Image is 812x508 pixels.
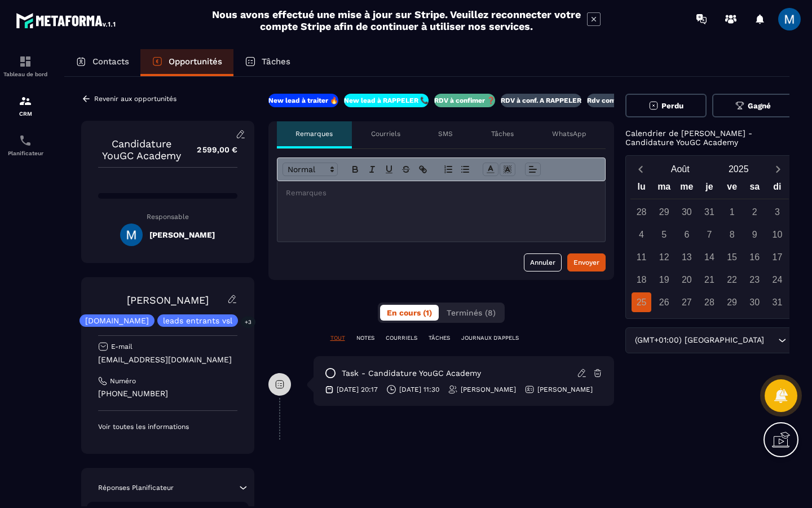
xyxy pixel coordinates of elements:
p: task - Candidature YouGC Academy [342,368,481,379]
div: 8 [722,225,742,244]
p: [DATE] 11:30 [399,385,439,394]
div: 18 [632,270,651,290]
h2: Nous avons effectué une mise à jour sur Stripe. Veuillez reconnecter votre compte Stripe afin de ... [211,8,581,32]
div: 15 [722,247,742,267]
p: E-mail [111,342,133,351]
p: Opportunités [169,56,222,67]
div: 14 [699,247,719,267]
div: 19 [654,270,674,290]
p: NOTES [356,334,374,342]
p: WhatsApp [552,129,586,138]
p: Tâches [491,129,514,138]
p: [EMAIL_ADDRESS][DOMAIN_NAME] [98,354,237,365]
div: 23 [745,270,765,290]
h5: [PERSON_NAME] [149,230,215,239]
input: Search for option [767,334,775,347]
p: Remarques [295,129,333,138]
div: sa [743,179,766,199]
a: [PERSON_NAME] [127,294,209,306]
p: Rdv confirmé ✅ [587,96,641,105]
button: Perdu [625,94,707,117]
div: 24 [767,270,787,290]
p: Courriels [371,129,400,138]
p: JOURNAUX D'APPELS [461,334,519,342]
div: 4 [632,225,651,244]
p: 2 599,00 € [186,139,237,161]
div: 31 [699,202,719,222]
div: 5 [654,225,674,244]
a: formationformationCRM [3,86,48,125]
p: CRM [3,111,48,117]
button: Annuler [524,253,562,271]
p: Réponses Planificateur [98,483,174,492]
div: Calendar days [630,202,789,312]
p: [PHONE_NUMBER] [98,388,237,399]
img: scheduler [19,134,32,147]
p: Calendrier de [PERSON_NAME] - Candidature YouGC Academy [625,129,794,147]
div: 26 [654,292,674,312]
p: Candidature YouGC Academy [98,138,186,161]
button: Open years overlay [709,159,768,179]
div: 20 [677,270,696,290]
p: SMS [438,129,453,138]
div: 6 [677,225,696,244]
div: 21 [699,270,719,290]
div: 17 [767,247,787,267]
div: 25 [632,292,651,312]
div: 29 [722,292,742,312]
p: Contacts [92,56,129,67]
div: Envoyer [573,257,599,268]
p: Tâches [262,56,290,67]
p: New lead à traiter 🔥 [268,96,338,105]
p: TÂCHES [429,334,450,342]
p: [PERSON_NAME] [461,385,516,394]
img: formation [19,55,32,68]
div: di [766,179,788,199]
span: Gagné [748,102,771,110]
p: Voir toutes les informations [98,422,237,431]
div: ve [721,179,743,199]
span: Perdu [661,102,683,110]
div: 22 [722,270,742,290]
p: [DOMAIN_NAME] [85,317,149,325]
p: Responsable [98,213,237,221]
div: 11 [632,247,651,267]
p: Planificateur [3,150,48,156]
div: ma [653,179,676,199]
a: Tâches [233,49,302,76]
div: 16 [745,247,765,267]
div: 3 [767,202,787,222]
div: 30 [677,202,696,222]
p: Numéro [110,376,136,386]
div: Calendar wrapper [630,179,789,312]
p: New lead à RAPPELER 📞 [344,96,429,105]
div: 28 [699,292,719,312]
p: Tableau de bord [3,71,48,77]
div: 10 [767,225,787,244]
div: me [676,179,698,199]
button: Envoyer [567,253,606,271]
div: 2 [745,202,765,222]
p: [PERSON_NAME] [537,385,593,394]
div: 27 [677,292,696,312]
a: Contacts [64,49,140,76]
div: 31 [767,292,787,312]
button: Next month [768,161,789,177]
p: TOUT [330,334,345,342]
span: (GMT+01:00) [GEOGRAPHIC_DATA] [633,334,767,347]
span: Terminés (8) [447,308,496,317]
p: RDV à confimer ❓ [434,96,495,105]
img: logo [16,10,117,30]
img: formation [19,94,32,108]
a: Opportunités [140,49,233,76]
div: Search for option [625,327,794,353]
p: leads entrants vsl [163,317,232,325]
div: je [698,179,721,199]
a: formationformationTableau de bord [3,46,48,86]
div: 30 [745,292,765,312]
button: Previous month [630,161,651,177]
button: Terminés (8) [440,305,502,321]
div: 12 [654,247,674,267]
p: COURRIELS [386,334,417,342]
div: 28 [632,202,651,222]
